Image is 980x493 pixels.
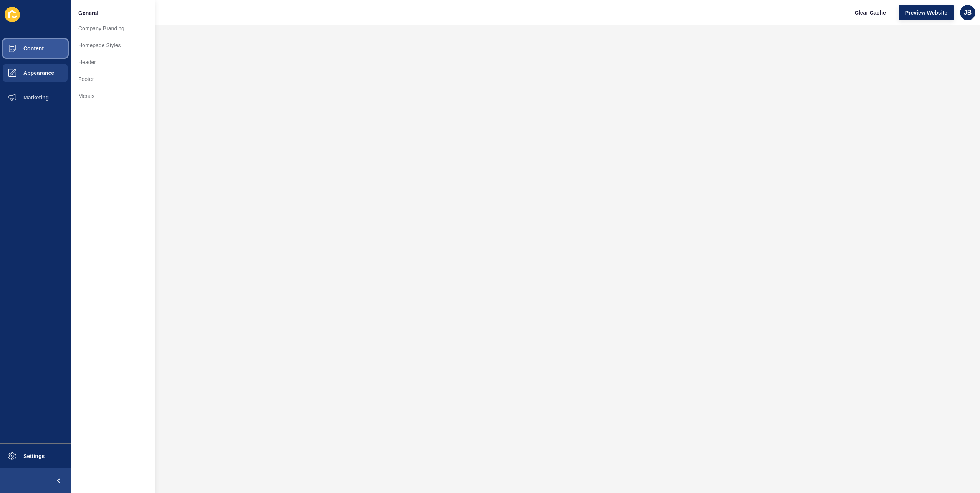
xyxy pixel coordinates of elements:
[71,37,155,54] a: Homepage Styles
[964,9,972,17] span: JB
[905,9,947,17] span: Preview Website
[71,88,155,104] a: Menus
[71,54,155,71] a: Header
[78,9,98,17] span: General
[71,20,155,37] a: Company Branding
[855,9,886,17] span: Clear Cache
[899,5,954,20] button: Preview Website
[848,5,892,20] button: Clear Cache
[71,71,155,88] a: Footer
